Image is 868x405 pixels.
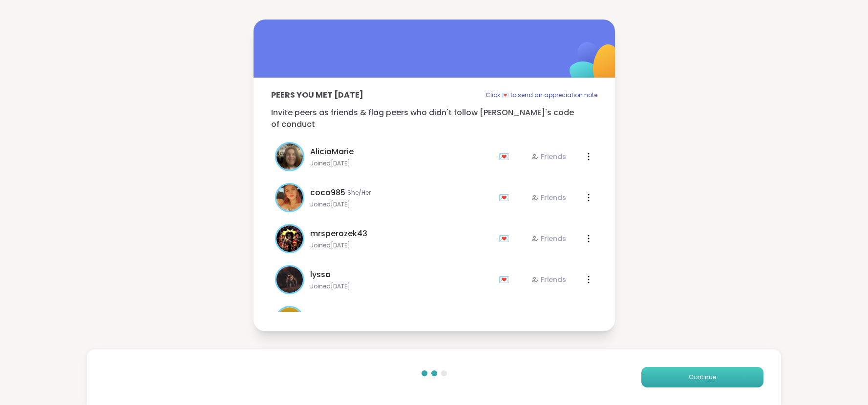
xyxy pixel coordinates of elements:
p: Peers you met [DATE] [271,89,363,101]
div: Friends [531,234,566,243]
span: Joined [DATE] [310,283,493,290]
div: 💌 [499,231,513,246]
span: AliciaMarie [310,146,354,158]
img: ShareWell Logomark [547,17,644,114]
img: mrsperozek43 [276,225,303,252]
span: lyssa [310,269,331,281]
img: AliciaMarie [276,143,303,170]
span: h [285,310,294,331]
p: Click 💌 to send an appreciation note [486,89,597,101]
span: Joined [DATE] [310,242,493,249]
div: Friends [531,152,566,162]
p: Invite peers as friends & flag peers who didn't follow [PERSON_NAME]'s code of conduct [271,107,597,130]
img: coco985 [276,184,303,211]
div: Friends [531,193,566,202]
span: hiremeandrea [310,310,366,322]
span: Joined [DATE] [310,201,493,208]
div: Friends [531,275,566,284]
img: lyssa [276,266,303,293]
span: Joined [DATE] [310,160,493,167]
span: coco985 [310,187,345,199]
div: 💌 [499,149,513,164]
div: 💌 [499,272,513,287]
span: mrsperozek43 [310,228,367,240]
div: 💌 [499,190,513,205]
button: Continue [641,367,763,387]
span: Continue [689,373,716,382]
span: She/Her [347,189,371,197]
